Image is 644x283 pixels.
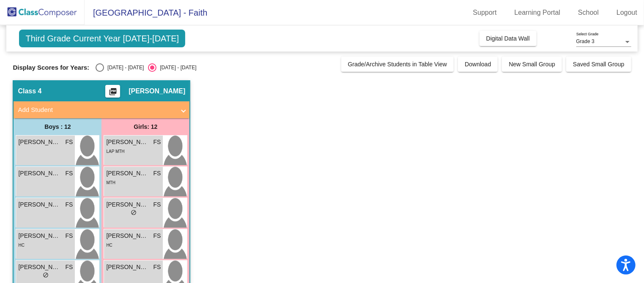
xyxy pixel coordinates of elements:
button: New Small Group [502,57,562,72]
a: Learning Portal [508,6,567,19]
span: HC [18,243,24,248]
mat-radio-group: Select an option [96,63,196,72]
span: Class 4 [18,87,41,95]
span: do_not_disturb_alt [43,272,49,278]
span: FS [153,169,161,178]
span: [PERSON_NAME] [106,138,148,147]
button: Download [458,57,498,72]
span: do_not_disturb_alt [131,210,137,215]
span: [PERSON_NAME] [106,263,148,272]
span: FS [66,138,73,147]
span: [PERSON_NAME] [18,200,60,209]
span: FS [66,200,73,209]
span: FS [66,263,73,272]
span: FS [153,263,161,272]
a: Logout [610,6,644,19]
div: Boys : 12 [14,118,101,135]
span: [PERSON_NAME] [106,200,148,209]
div: [DATE] - [DATE] [156,64,196,71]
span: Grade/Archive Students in Table View [348,61,447,68]
span: FS [66,231,73,240]
span: FS [153,200,161,209]
span: MTH [106,180,115,185]
span: Display Scores for Years: [13,64,89,71]
span: [PERSON_NAME] [106,169,148,178]
span: [PERSON_NAME] [106,231,148,240]
span: [PERSON_NAME] [18,138,60,147]
span: LAP MTH [106,149,124,154]
a: School [571,6,606,19]
span: [PERSON_NAME] [18,231,60,240]
mat-expansion-panel-header: Add Student [14,101,189,118]
button: Saved Small Group [566,57,631,72]
button: Grade/Archive Students in Table View [341,57,454,72]
a: Support [466,6,504,19]
span: [GEOGRAPHIC_DATA] - Faith [85,6,207,19]
mat-icon: picture_as_pdf [108,87,118,99]
div: Girls: 12 [101,118,189,135]
span: FS [153,138,161,147]
span: FS [66,169,73,178]
span: New Small Group [509,61,555,68]
span: [PERSON_NAME] [129,87,185,95]
span: FS [153,231,161,240]
div: [DATE] - [DATE] [104,64,144,71]
span: Saved Small Group [573,61,624,68]
span: Grade 3 [576,38,595,44]
span: Third Grade Current Year [DATE]-[DATE] [19,30,185,47]
span: [PERSON_NAME] [18,169,60,178]
button: Print Students Details [105,85,120,98]
span: Download [465,61,491,68]
mat-panel-title: Add Student [18,105,175,115]
span: Digital Data Wall [486,35,530,42]
span: [PERSON_NAME] [18,263,60,272]
span: HC [106,243,112,248]
button: Digital Data Wall [480,31,537,46]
